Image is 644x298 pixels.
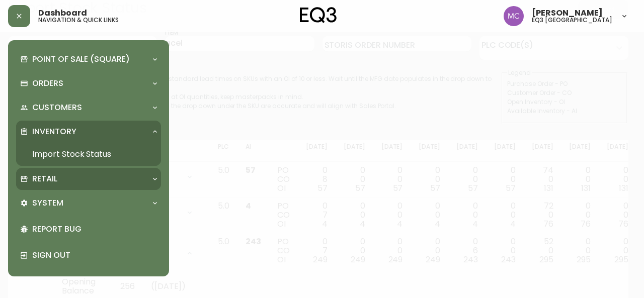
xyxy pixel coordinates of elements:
[504,6,524,26] img: 6dbdb61c5655a9a555815750a11666cc
[532,17,612,23] h5: eq3 [GEOGRAPHIC_DATA]
[32,126,76,137] p: Inventory
[300,7,337,23] img: logo
[532,9,603,17] span: [PERSON_NAME]
[16,242,161,268] div: Sign Out
[16,168,161,190] div: Retail
[38,17,119,23] h5: navigation & quick links
[32,54,130,65] p: Point of Sale (Square)
[16,216,161,242] div: Report Bug
[16,143,161,166] a: Import Stock Status
[32,78,63,89] p: Orders
[16,121,161,143] div: Inventory
[32,173,57,184] p: Retail
[32,224,157,235] p: Report Bug
[16,48,161,70] div: Point of Sale (Square)
[16,72,161,94] div: Orders
[32,250,157,261] p: Sign Out
[16,96,161,119] div: Customers
[38,9,87,17] span: Dashboard
[32,102,82,113] p: Customers
[16,192,161,214] div: System
[32,197,63,209] p: System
